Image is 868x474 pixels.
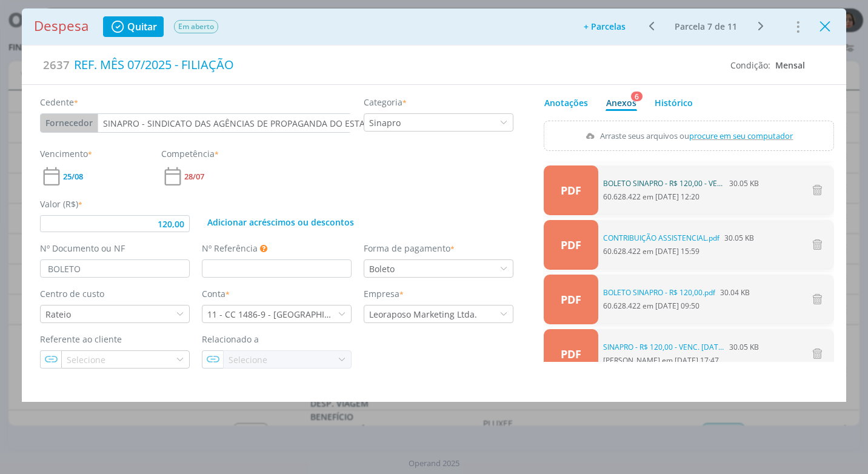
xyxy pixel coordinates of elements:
div: Leoraposo Marketing Ltda. [364,308,479,321]
label: Nº Referência [202,242,258,255]
label: Relacionado a [202,333,259,345]
label: Nº Documento ou NF [40,242,125,255]
span: 28/07 [184,173,204,181]
div: dialog [22,8,846,402]
div: Selecione [67,353,108,366]
a: PDF [544,329,598,379]
div: REF. MÊS 07/2025 - FILIAÇÃO [70,52,721,78]
label: Referente ao cliente [40,333,122,345]
a: BOLETO SINAPRO - R$ 120,00 - VENC. [DATE].pdf [603,178,724,189]
span: 60.628.422 em [DATE] 12:20 [603,178,759,202]
span: Quitar [127,22,157,32]
i: Excluir [810,183,824,197]
div: Sinapro [369,116,403,129]
span: 25/08 [63,173,83,181]
i: Excluir [810,238,824,252]
div: Rateio [41,308,73,321]
div: Condição: [730,59,805,72]
button: Close [816,16,834,36]
div: Leoraposo Marketing Ltda. [369,308,479,321]
a: Histórico [654,91,693,111]
span: 60.628.422 em [DATE] 09:50 [603,287,750,312]
div: 11 - CC 1486-9 - [GEOGRAPHIC_DATA] [207,308,338,321]
a: SINAPRO - R$ 120,00 - VENC. [DATE].pdf [603,342,724,353]
div: 30.05 KB [603,178,759,189]
div: Boleto [369,262,397,275]
div: 30.04 KB [603,287,750,298]
span: procure em seu computador [690,130,793,141]
label: Cedente [40,96,78,108]
label: Vencimento [40,147,92,160]
button: Fornecedor [41,114,98,132]
button: + Parcelas [576,18,633,35]
a: CONTRIBUIÇÃO ASSISTENCIAL.pdf [603,233,719,244]
div: Rateio [45,308,73,321]
label: Centro de custo [40,287,104,300]
span: Em aberto [174,20,218,33]
div: Selecione [229,353,270,366]
label: Conta [202,287,230,300]
div: Selecione [224,353,270,366]
label: Competência [161,147,219,160]
span: [PERSON_NAME] em [DATE] 17:47 [603,342,759,366]
a: PDF [544,275,598,324]
a: PDF [544,220,598,270]
button: Quitar [103,16,164,37]
span: Mensal [775,59,805,71]
div: 11 - CC 1486-9 - SICOOB [202,308,338,321]
label: Forma de pagamento [364,242,455,255]
div: 30.05 KB [603,233,754,244]
i: Excluir [810,292,824,306]
span: 60.628.422 em [DATE] 15:59 [603,233,754,257]
label: Empresa [364,287,404,300]
a: PDF [544,165,598,215]
div: SINAPRO - SINDICATO DAS AGÊNCIAS DE PROPAGANDA DO ESTADO DE SÃO PAULO [98,117,395,130]
i: Excluir [810,347,824,361]
div: Anexos [606,96,636,109]
button: Adicionar acréscimos ou descontos [202,215,359,230]
div: Sinapro [364,116,403,129]
sup: 6 [630,91,643,102]
div: Boleto [364,262,397,275]
div: Selecione [62,353,108,366]
a: Anotações [544,91,589,111]
label: Categoria [364,96,407,108]
div: 30.05 KB [603,342,759,353]
span: 2637 [43,56,70,73]
button: Parcela 7 de 11 [669,19,743,34]
label: Arraste seus arquivos ou [581,128,797,144]
h1: Despesa [34,18,88,35]
label: Valor (R$) [40,198,82,210]
button: Em aberto [173,19,219,34]
a: BOLETO SINAPRO - R$ 120,00.pdf [603,287,715,298]
div: SINAPRO - SINDICATO DAS AGÊNCIAS DE PROPAGANDA DO ESTADO DE [GEOGRAPHIC_DATA] [103,117,395,130]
